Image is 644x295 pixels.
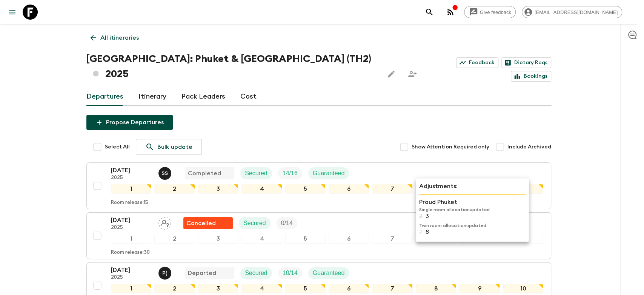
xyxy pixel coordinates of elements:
[111,266,152,275] p: [DATE]
[313,269,345,278] p: Guaranteed
[111,284,151,293] div: 1
[476,9,515,15] span: Give feedback
[111,166,152,175] p: [DATE]
[111,234,151,244] div: 1
[384,66,399,82] button: Edit this itinerary
[157,142,192,151] p: Bulk update
[154,184,195,194] div: 2
[416,284,456,293] div: 8
[86,51,378,82] h1: [GEOGRAPHIC_DATA]: Phuket & [GEOGRAPHIC_DATA] (TH2) 2025
[283,169,298,178] p: 14 / 16
[419,182,526,191] p: Adjustments:
[419,213,423,219] p: 2
[419,222,526,229] p: Twin room allocation updated
[329,284,369,293] div: 6
[188,269,216,278] p: Departed
[188,169,221,178] p: Completed
[5,5,20,20] button: menu
[198,184,238,194] div: 3
[426,213,429,219] p: 3
[241,234,282,244] div: 4
[158,169,173,175] span: Sasivimol Suksamai
[111,250,150,256] p: Room release: 30
[111,200,148,206] p: Room release: 15
[138,88,166,106] a: Itinerary
[111,225,152,231] p: 2025
[198,234,238,244] div: 3
[285,184,326,194] div: 5
[372,284,412,293] div: 7
[111,275,152,281] p: 2025
[277,217,297,229] div: Trip Fill
[283,269,298,278] p: 10 / 14
[86,88,123,106] a: Departures
[313,169,345,178] p: Guaranteed
[412,143,489,151] span: Show Attention Required only
[111,184,151,194] div: 1
[459,284,500,293] div: 9
[111,175,152,181] p: 2025
[158,269,173,275] span: Pooky (Thanaphan) Kerdyoo
[419,207,526,213] p: Single room allocation updated
[456,57,498,68] a: Feedback
[278,167,302,179] div: Trip Fill
[154,284,195,293] div: 2
[405,66,420,82] span: Share this itinerary
[183,217,233,229] div: Flash Pack cancellation
[241,184,282,194] div: 4
[245,269,267,278] p: Secured
[186,219,216,228] p: Cancelled
[285,234,326,244] div: 5
[426,229,429,235] p: 8
[86,115,173,130] button: Propose Departures
[419,198,526,207] p: Proud Phuket
[240,88,257,106] a: Cost
[105,143,130,151] span: Select All
[511,71,551,82] a: Bookings
[530,9,622,15] span: [EMAIL_ADDRESS][DOMAIN_NAME]
[278,267,302,279] div: Trip Fill
[422,5,437,20] button: search adventures
[501,57,551,68] a: Dietary Reqs
[158,219,171,225] span: Assign pack leader
[100,33,139,42] p: All itineraries
[281,219,293,228] p: 0 / 14
[154,234,195,244] div: 2
[419,229,423,235] p: 7
[507,143,551,151] span: Include Archived
[243,219,266,228] p: Secured
[181,88,225,106] a: Pack Leaders
[503,284,543,293] div: 10
[198,284,238,293] div: 3
[245,169,267,178] p: Secured
[285,284,326,293] div: 5
[111,216,152,225] p: [DATE]
[241,284,282,293] div: 4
